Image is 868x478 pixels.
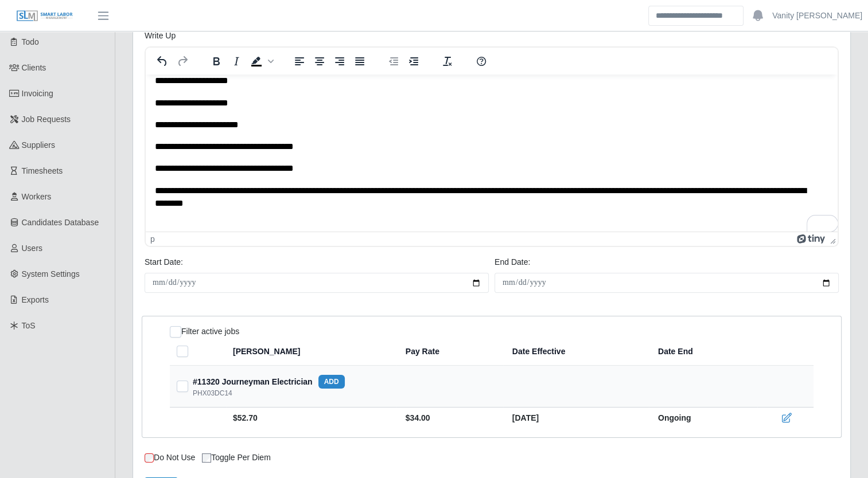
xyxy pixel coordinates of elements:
button: add [318,375,345,389]
button: Decrease indent [384,53,403,69]
input: Search [648,6,744,26]
span: Users [22,244,43,253]
th: Date Effective [503,338,649,366]
label: Start Date: [145,256,183,268]
label: Toggle per diem [202,452,271,464]
a: Vanity [PERSON_NAME] [772,10,862,22]
a: Powered by Tiny [797,234,826,244]
div: Filter active jobs [170,326,239,338]
td: [DATE] [503,408,649,429]
div: Background color Black [247,53,275,69]
img: SLM Logo [16,10,73,22]
label: Write Up [145,30,176,42]
button: Increase indent [404,53,423,69]
th: [PERSON_NAME] [226,338,396,366]
button: Align center [310,53,329,69]
button: Undo [153,53,172,69]
span: ToS [22,321,36,330]
button: Align right [330,53,349,69]
label: Do Not Use [145,452,195,464]
input: Do Not Use [145,453,154,463]
span: System Settings [22,269,80,279]
button: Italic [227,53,246,69]
button: Help [472,53,491,69]
td: $52.70 [226,408,396,429]
span: Exports [22,295,49,304]
button: Bold [207,53,226,69]
div: PHX03DC14 [193,389,232,398]
span: Invoicing [22,89,53,98]
div: p [150,234,155,244]
iframe: Rich Text Area [146,75,838,232]
th: Date End [649,338,757,366]
span: Todo [22,37,39,46]
div: #11320 Journeyman Electrician [193,375,345,389]
label: End Date: [495,256,530,268]
button: Clear formatting [438,53,457,69]
span: Suppliers [22,140,55,150]
span: Timesheets [22,166,63,175]
span: Job Requests [22,115,71,124]
button: Redo [173,53,192,69]
span: Clients [22,63,46,72]
input: Toggle per diem [202,453,211,463]
button: Justify [350,53,369,69]
td: $34.00 [396,408,503,429]
div: Press the Up and Down arrow keys to resize the editor. [826,232,838,246]
th: Pay Rate [396,338,503,366]
button: Align left [290,53,309,69]
span: Candidates Database [22,218,99,227]
span: Workers [22,192,52,201]
td: Ongoing [649,408,757,429]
